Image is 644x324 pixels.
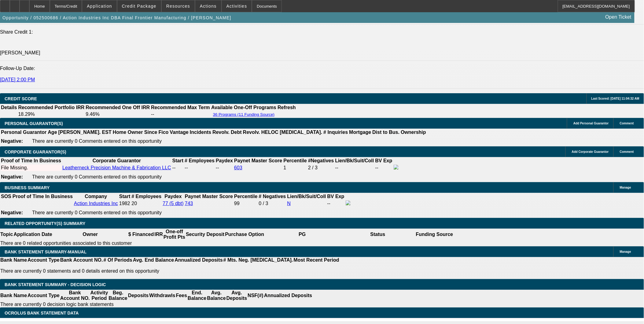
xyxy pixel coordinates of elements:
b: Paydex [216,158,233,163]
b: Personal Guarantor [1,130,46,135]
b: Corporate Guarantor [93,158,141,163]
b: Company [85,194,107,199]
span: There are currently 0 Comments entered on this opportunity [32,174,162,179]
a: N [287,201,291,206]
th: Recommended One Off IRR [85,105,150,111]
span: Activities [226,4,247,9]
span: Resources [166,4,190,9]
span: RELATED OPPORTUNITY(S) SUMMARY [5,221,85,226]
a: 603 [234,165,242,170]
b: Negative: [1,210,23,215]
b: Paynet Master Score [234,158,282,163]
th: Deposits [128,290,149,301]
a: 743 [185,201,193,206]
b: # Inquiries [323,130,348,135]
b: BV Exp [375,158,392,163]
span: Comment [620,150,634,153]
span: CREDIT SCORE [5,96,37,101]
th: Proof of Time In Business [12,193,73,200]
th: IRR [154,229,163,240]
th: Security Deposit [186,229,225,240]
b: Age [48,130,57,135]
b: Start [119,194,130,199]
span: There are currently 0 Comments entered on this opportunity [32,210,162,215]
b: Revolv. Debt [212,130,242,135]
button: Resources [162,0,195,12]
span: Bank Statement Summary - Decision Logic [5,282,106,287]
span: Comment [620,122,634,125]
span: BANK STATEMENT SUMMARY-MANUAL [5,249,86,254]
span: BUSINESS SUMMARY [5,185,50,190]
span: OCROLUS BANK STATEMENT DATA [5,311,79,315]
th: Fees [176,290,187,301]
b: Percentile [284,158,307,163]
b: # Negatives [259,194,286,199]
button: Credit Package [117,0,161,12]
span: Add Corporate Guarantor [572,150,609,153]
b: Ownership [401,130,426,135]
th: Account Type [27,290,60,301]
th: Purchase Option [225,229,264,240]
td: -- [327,200,345,207]
th: Funding Source [416,229,454,240]
th: Proof of Time In Business [1,158,61,164]
td: 9.46% [85,111,150,117]
span: Manage [620,186,631,189]
span: Opportunity / 052500686 / Action Industries Inc DBA Final Frontier Manufacturing / [PERSON_NAME] [2,15,231,20]
th: NSF(#) [247,290,264,301]
th: PG [264,229,340,240]
th: Status [340,229,416,240]
b: Home Owner Since [113,130,157,135]
b: Start [172,158,183,163]
div: 99 [234,201,257,206]
th: Details [1,105,17,111]
img: facebook-icon.png [394,165,399,170]
img: facebook-icon.png [346,201,351,205]
span: Actions [200,4,217,9]
th: # Mts. Neg. [MEDICAL_DATA]. [223,257,293,263]
th: Owner [53,229,128,240]
b: Lien/Bk/Suit/Coll [335,158,374,163]
span: PERSONAL GUARANTOR(S) [5,121,63,126]
td: -- [184,164,215,171]
th: Recommended Portfolio IRR [18,105,85,111]
a: Leatherneck Precision Machine & Fabrication LLC [62,165,171,170]
td: -- [335,164,374,171]
span: CORPORATE GUARANTOR(S) [5,149,66,154]
th: Avg. Balance [207,290,226,301]
b: Paydex [164,194,182,199]
b: BV Exp [327,194,344,199]
th: End. Balance [187,290,207,301]
a: 77 (5 dbt) [163,201,183,206]
th: Avg. End Balance [133,257,175,263]
p: There are currently 0 statements and 0 details entered on this opportunity [0,268,339,274]
div: 0 / 3 [259,201,286,206]
th: Withdrawls [149,290,175,301]
div: 2 / 3 [308,165,334,171]
td: -- [151,111,210,117]
b: Negative: [1,174,23,179]
th: # Of Periods [103,257,133,263]
b: #Negatives [308,158,334,163]
td: -- [172,164,184,171]
b: Percentile [234,194,257,199]
th: One-off Profit Pts [163,229,186,240]
th: Activity Period [90,290,109,301]
td: -- [215,164,233,171]
b: Incidents [190,130,211,135]
span: 20 [131,201,137,206]
b: Mortgage [349,130,371,135]
th: Most Recent Period [293,257,340,263]
button: Activities [222,0,252,12]
div: File Missing. [1,165,61,171]
b: [PERSON_NAME]. EST [58,130,112,135]
td: -- [375,164,393,171]
span: Manage [620,250,631,253]
b: Dist to Bus. [373,130,400,135]
th: Annualized Deposits [264,290,312,301]
th: Account Type [27,257,60,263]
b: Paynet Master Score [185,194,233,199]
span: Add Personal Guarantor [573,122,609,125]
span: Credit Package [122,4,156,9]
b: Revolv. HELOC [MEDICAL_DATA]. [243,130,322,135]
